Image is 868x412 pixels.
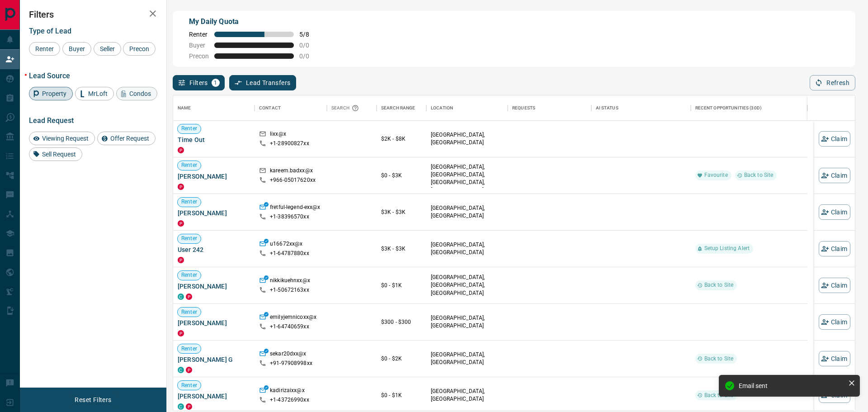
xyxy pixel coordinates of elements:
[819,204,850,220] button: Claim
[123,42,156,56] div: Precon
[94,42,121,56] div: Seller
[29,71,70,80] span: Lead Source
[39,135,92,142] span: Viewing Request
[29,9,157,20] h2: Filters
[97,132,156,145] div: Offer Request
[32,45,57,52] span: Renter
[126,90,154,97] span: Condos
[819,351,850,366] button: Claim
[126,45,152,52] span: Precon
[39,90,70,97] span: Property
[116,87,157,100] div: Condos
[819,131,850,147] button: Claim
[739,382,844,389] div: Email sent
[97,45,118,52] span: Seller
[819,168,850,183] button: Claim
[29,87,73,100] div: Property
[29,116,74,125] span: Lead Request
[29,132,95,145] div: Viewing Request
[66,45,88,52] span: Buyer
[62,42,91,56] div: Buyer
[29,27,71,35] span: Type of Lead
[85,90,111,97] span: MrLoft
[75,87,114,100] div: MrLoft
[29,42,60,56] div: Renter
[69,392,117,407] button: Reset Filters
[819,278,850,293] button: Claim
[819,314,850,330] button: Claim
[107,135,152,142] span: Offer Request
[29,147,82,161] div: Sell Request
[39,151,79,158] span: Sell Request
[819,241,850,256] button: Claim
